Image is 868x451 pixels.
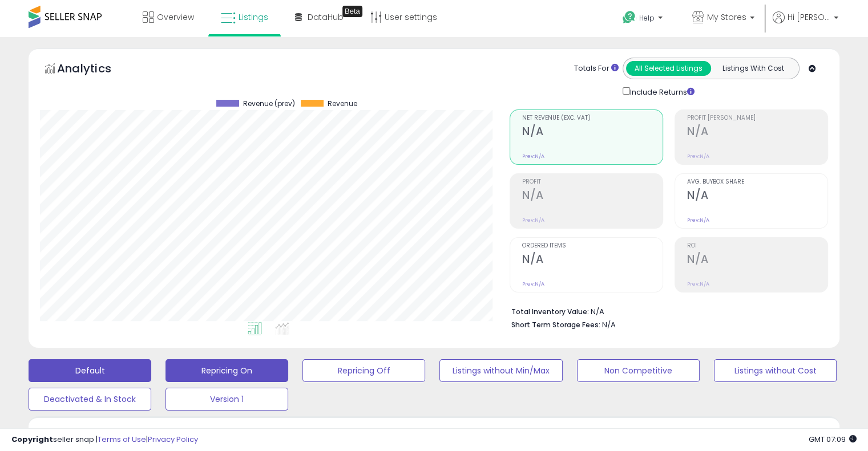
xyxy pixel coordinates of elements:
[165,388,288,411] button: Version 1
[602,319,616,330] span: N/A
[687,115,827,121] span: Profit [PERSON_NAME]
[639,13,655,23] span: Help
[511,320,600,330] b: Short Term Storage Fees:
[705,426,839,437] p: Listing States:
[714,359,837,382] button: Listings without Cost
[29,388,151,411] button: Deactivated & In Stock
[157,11,194,23] span: Overview
[522,125,663,140] h2: N/A
[342,6,362,17] div: Tooltip anchor
[626,61,711,76] button: All Selected Listings
[613,2,674,37] a: Help
[687,217,709,224] small: Prev: N/A
[522,115,663,121] span: Net Revenue (Exc. VAT)
[148,434,198,445] a: Privacy Policy
[710,61,796,76] button: Listings With Cost
[687,179,827,185] span: Avg. Buybox Share
[522,153,544,160] small: Prev: N/A
[522,217,544,224] small: Prev: N/A
[29,359,151,382] button: Default
[522,189,663,204] h2: N/A
[11,434,198,445] div: seller snap | |
[98,434,146,445] a: Terms of Use
[522,253,663,268] h2: N/A
[511,307,589,316] b: Total Inventory Value:
[788,11,830,23] span: Hi [PERSON_NAME]
[687,153,709,160] small: Prev: N/A
[522,243,663,249] span: Ordered Items
[687,189,827,204] h2: N/A
[622,10,636,25] i: Get Help
[577,359,700,382] button: Non Competitive
[328,100,357,108] span: Revenue
[308,11,344,23] span: DataHub
[614,85,708,98] div: Include Returns
[243,100,295,108] span: Revenue (prev)
[511,304,819,318] li: N/A
[773,11,838,37] a: Hi [PERSON_NAME]
[522,179,663,185] span: Profit
[439,359,562,382] button: Listings without Min/Max
[809,434,857,445] span: 2025-10-13 07:09 GMT
[239,11,268,23] span: Listings
[522,281,544,287] small: Prev: N/A
[687,243,827,249] span: ROI
[165,359,288,382] button: Repricing On
[707,11,746,23] span: My Stores
[687,253,827,268] h2: N/A
[687,125,827,140] h2: N/A
[687,281,709,287] small: Prev: N/A
[57,60,134,79] h5: Analytics
[302,359,425,382] button: Repricing Off
[11,434,53,445] strong: Copyright
[574,63,619,74] div: Totals For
